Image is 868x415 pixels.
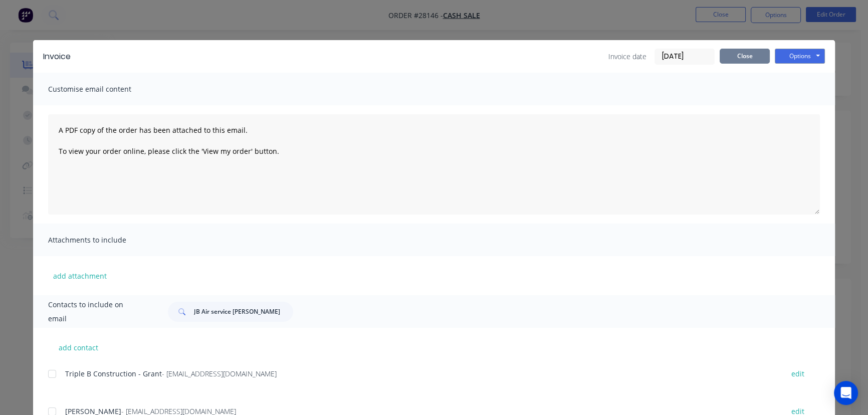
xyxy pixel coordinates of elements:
span: Customise email content [48,82,158,96]
span: Contacts to include on email [48,298,143,326]
button: edit [785,367,810,380]
span: - [EMAIL_ADDRESS][DOMAIN_NAME] [162,369,277,378]
span: Attachments to include [48,233,158,247]
div: Invoice [43,51,71,63]
button: Close [720,49,770,64]
span: Invoice date [608,51,646,62]
span: Triple B Construction - Grant [65,369,162,378]
button: Options [775,49,825,64]
input: Search... [194,302,293,322]
button: add attachment [48,268,112,283]
button: add contact [48,340,108,355]
textarea: A PDF copy of the order has been attached to this email. To view your order online, please click ... [48,114,820,215]
div: Open Intercom Messenger [834,381,858,405]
